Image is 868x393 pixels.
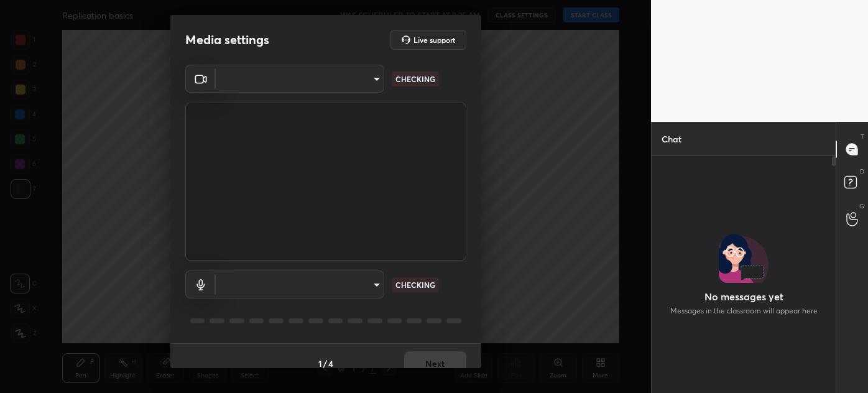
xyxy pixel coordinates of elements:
[413,36,455,44] h5: Live support
[859,201,864,211] p: G
[216,65,384,93] div: ​
[395,279,435,290] p: CHECKING
[318,357,322,370] h4: 1
[216,270,384,298] div: ​
[860,167,864,176] p: D
[185,32,269,48] h2: Media settings
[395,73,435,85] p: CHECKING
[328,357,333,370] h4: 4
[652,123,691,155] p: Chat
[323,357,327,370] h4: /
[861,132,864,141] p: T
